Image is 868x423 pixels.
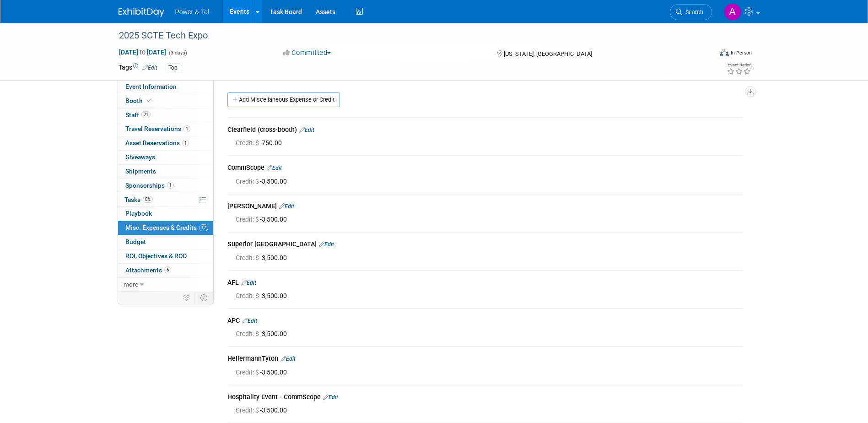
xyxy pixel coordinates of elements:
span: Power & Tel [175,8,209,16]
td: Personalize Event Tab Strip [179,292,195,304]
span: 1 [167,182,174,189]
div: Clearfield (cross-booth) [227,125,743,136]
a: ROI, Objectives & ROO [118,249,213,263]
span: more [124,281,138,288]
span: Event Information [125,83,177,90]
a: more [118,278,213,292]
i: Booth reservation complete [147,98,151,103]
span: 12 [199,224,208,231]
a: Sponsorships1 [118,179,213,193]
span: -3,500.00 [236,216,291,223]
a: Edit [323,394,338,401]
span: Credit: $ [236,407,260,414]
span: Credit: $ [236,254,260,261]
span: -3,500.00 [236,178,291,185]
a: Edit [142,65,157,71]
img: ExhibitDay [119,8,164,17]
span: Booth [125,97,153,104]
span: Sponsorships [125,182,174,189]
span: Credit: $ [236,330,260,337]
a: Edit [299,127,314,133]
a: Add Miscellaneous Expense or Credit [227,92,340,107]
a: Budget [118,235,213,249]
span: Credit: $ [236,292,260,299]
span: Tasks [124,196,153,203]
span: Credit: $ [236,216,260,223]
span: Budget [125,238,146,245]
span: Credit: $ [236,139,260,146]
a: Shipments [118,165,213,179]
a: Staff21 [118,108,213,122]
span: 1 [182,140,189,146]
a: Edit [241,280,256,286]
div: APC [227,316,743,327]
span: -3,500.00 [236,369,291,376]
a: Tasks0% [118,193,213,207]
span: -3,500.00 [236,407,291,414]
a: Asset Reservations1 [118,136,213,150]
div: 2025 SCTE Tech Expo [116,27,698,44]
span: 1 [183,125,190,132]
span: -3,500.00 [236,330,291,337]
span: 21 [141,111,151,118]
a: Playbook [118,207,213,221]
a: Edit [319,241,334,248]
div: CommScope [227,163,743,174]
span: 6 [164,266,171,273]
span: -3,500.00 [236,292,291,299]
span: [DATE] [DATE] [119,48,167,56]
span: Giveaways [125,153,155,161]
span: 0% [143,196,153,203]
span: Travel Reservations [125,125,190,132]
a: Booth [118,94,213,108]
span: Asset Reservations [125,139,189,146]
span: Staff [125,111,151,119]
span: ROI, Objectives & ROO [125,252,187,260]
a: Search [670,4,712,20]
span: Search [682,9,703,16]
img: Format-Inperson.png [720,49,729,56]
span: -750.00 [236,139,286,146]
span: [US_STATE], [GEOGRAPHIC_DATA] [504,50,592,57]
a: Event Information [118,80,213,94]
a: Edit [267,165,282,171]
span: -3,500.00 [236,254,291,261]
a: Edit [242,318,257,324]
a: Travel Reservations1 [118,122,213,136]
div: Top [166,63,180,73]
div: AFL [227,278,743,289]
a: Giveaways [118,151,213,164]
span: Playbook [125,210,152,217]
div: Event Format [658,48,752,61]
span: Credit: $ [236,369,260,376]
span: (3 days) [168,50,187,56]
a: Attachments6 [118,264,213,277]
img: Alina Dorion [724,3,741,21]
a: Edit [280,356,296,362]
div: [PERSON_NAME] [227,201,743,212]
span: Shipments [125,168,156,175]
span: Credit: $ [236,178,260,185]
button: Committed [280,48,334,58]
a: Edit [279,203,294,210]
div: Hospitality Event - CommScope [227,392,743,403]
span: Misc. Expenses & Credits [125,224,208,231]
a: Misc. Expenses & Credits12 [118,221,213,235]
td: Tags [119,63,157,73]
td: Toggle Event Tabs [194,292,213,304]
span: Attachments [125,266,171,274]
div: Event Rating [727,63,751,67]
div: Superior [GEOGRAPHIC_DATA] [227,239,743,250]
span: to [138,49,147,56]
div: HellermannTyton [227,354,743,365]
div: In-Person [730,49,752,56]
